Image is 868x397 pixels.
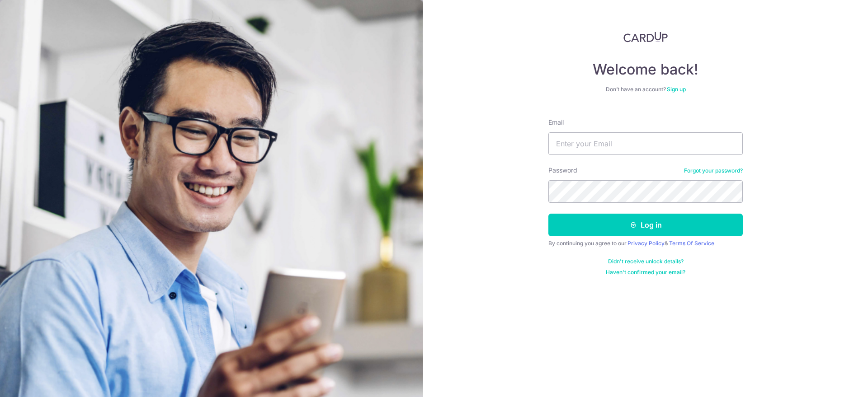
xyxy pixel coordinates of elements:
[548,118,564,127] label: Email
[623,32,668,42] img: CardUp Logo
[548,240,743,247] div: By continuing you agree to our &
[606,269,685,276] a: Haven't confirmed your email?
[548,86,743,93] div: Don’t have an account?
[548,166,577,175] label: Password
[548,214,743,236] button: Log in
[548,61,743,79] h4: Welcome back!
[667,86,686,93] a: Sign up
[684,167,743,174] a: Forgot your password?
[669,240,714,247] a: Terms Of Service
[548,132,743,155] input: Enter your Email
[627,240,665,247] a: Privacy Policy
[608,258,684,265] a: Didn't receive unlock details?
